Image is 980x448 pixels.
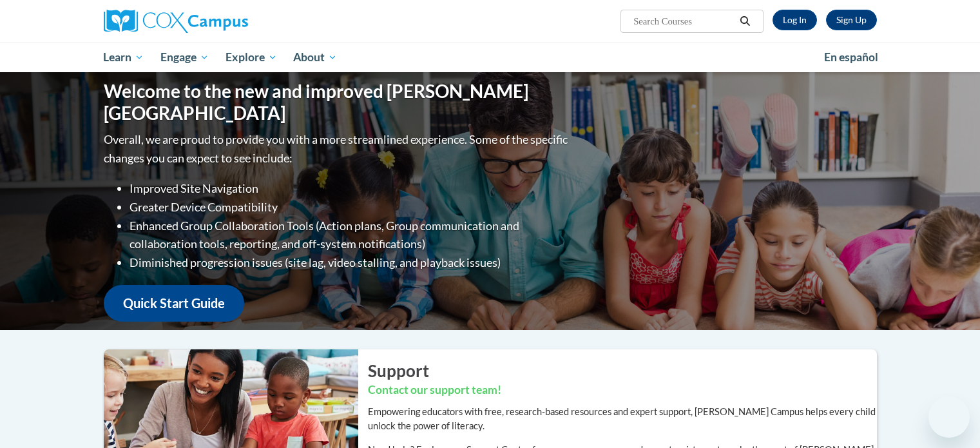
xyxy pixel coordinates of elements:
[104,10,248,33] img: Cox Campus
[735,14,754,29] button: Search
[104,10,349,33] a: Cox Campus
[130,198,571,217] li: Greater Device Compatibility
[84,43,896,72] div: Main menu
[368,405,877,433] p: Empowering educators with free, research-based resources and expert support, [PERSON_NAME] Campus...
[104,81,571,124] h1: Welcome to the new and improved [PERSON_NAME][GEOGRAPHIC_DATA]
[130,253,571,272] li: Diminished progression issues (site lag, video stalling, and playback issues)
[104,130,571,168] p: Overall, we are proud to provide you with a more streamlined experience. Some of the specific cha...
[928,396,970,438] iframe: Button to launch messaging window
[130,217,571,254] li: Enhanced Group Collaboration Tools (Action plans, Group communication and collaboration tools, re...
[826,10,877,30] a: Register
[95,43,153,72] a: Learn
[816,44,887,71] a: En español
[368,382,877,398] h3: Contact our support team!
[632,14,735,29] input: Search Courses
[293,50,337,65] span: About
[103,50,144,65] span: Learn
[226,50,277,65] span: Explore
[285,43,345,72] a: About
[152,43,217,72] a: Engage
[130,179,571,198] li: Improved Site Navigation
[368,359,877,382] h2: Support
[773,10,817,30] a: Log In
[104,285,244,322] a: Quick Start Guide
[160,50,209,65] span: Engage
[217,43,285,72] a: Explore
[824,50,878,64] span: En español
